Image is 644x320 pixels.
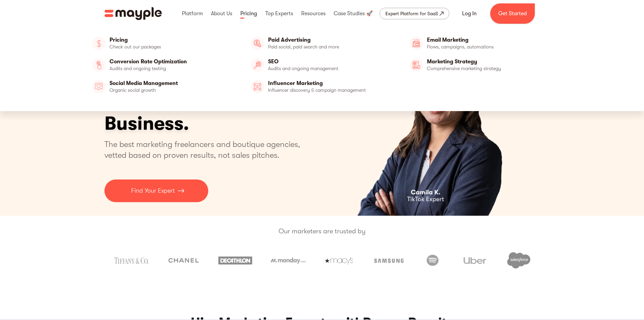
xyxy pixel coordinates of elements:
p: Find Your Expert [131,186,175,195]
div: 2 of 4 [329,27,540,216]
a: Find Your Expert [104,179,208,202]
a: Expert Platform for SaaS [380,8,449,19]
a: Get Started [490,3,535,24]
div: Top Experts [264,3,295,24]
a: Log In [454,5,485,22]
a: home [104,7,162,20]
div: Platform [180,3,205,24]
div: About Us [209,3,234,24]
p: The best marketing freelancers and boutique agencies, vetted based on proven results, not sales p... [104,139,308,161]
img: Mayple logo [104,7,162,20]
div: Pricing [239,3,259,24]
iframe: Chat Widget [610,287,644,320]
div: carousel [329,27,540,216]
div: Expert Platform for SaaS [385,9,438,18]
div: Resources [300,3,327,24]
